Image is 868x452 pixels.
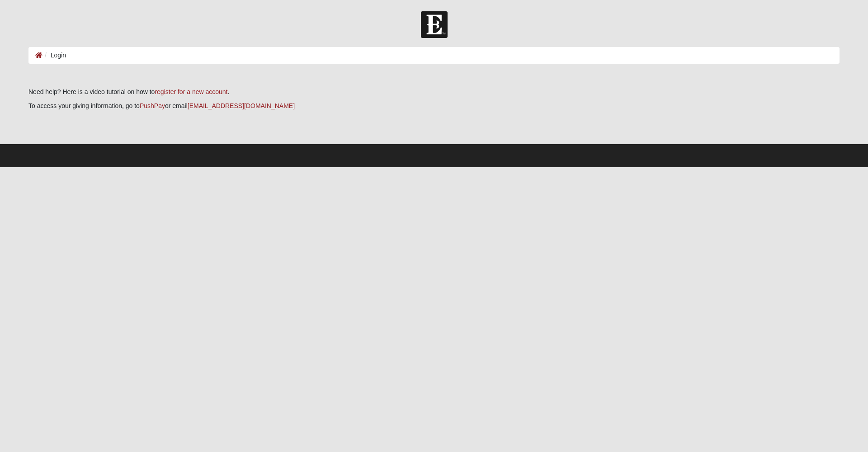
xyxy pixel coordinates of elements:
p: Need help? Here is a video tutorial on how to . [28,87,840,97]
li: Login [42,51,66,60]
a: [EMAIL_ADDRESS][DOMAIN_NAME] [188,102,295,109]
a: register for a new account [155,88,227,95]
a: PushPay [140,102,165,109]
p: To access your giving information, go to or email [28,101,840,111]
img: Church of Eleven22 Logo [421,11,448,38]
